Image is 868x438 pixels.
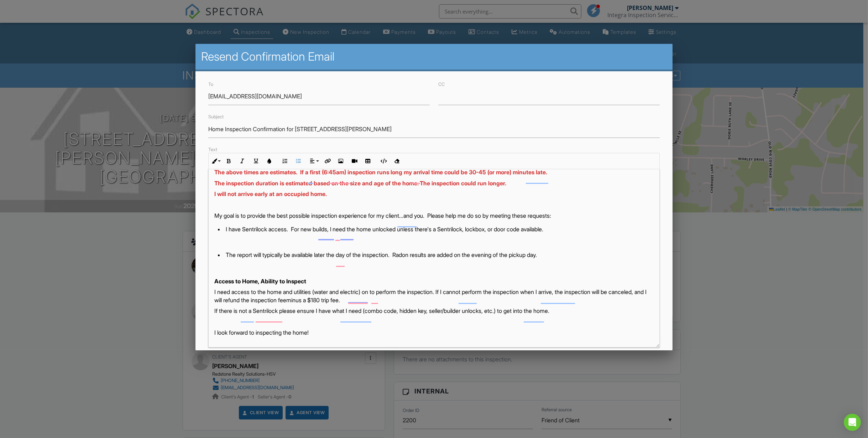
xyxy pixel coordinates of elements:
p: I look forward to inspecting the home! [214,329,654,336]
p: I need access to the home and utilities (water and electric) on to perform the inspection. If I c... [214,288,654,304]
button: Clear Formatting [390,154,403,168]
button: Unordered List [292,154,305,168]
button: Insert Image (Ctrl+P) [334,154,347,168]
label: CC [438,82,445,87]
button: Bold (Ctrl+B) [222,154,236,168]
button: Ordered List [278,154,292,168]
button: Underline (Ctrl+U) [249,154,263,168]
strong: The inspection duration is estimated based on the size and age of the home. The inspection could ... [214,180,507,187]
div: Open Intercom Messenger [844,414,861,431]
li: I have Sentrilock access. For new builds, l need the home unlocked unless there's a Sentrilock, l... [218,225,654,251]
button: Inline Style [209,154,222,168]
strong: The above times are estimates. If a first (6:45am) inspection runs long my arrival time could be ... [214,169,548,176]
button: Align [307,154,320,168]
p: My goal is to provide the best possible inspection experience for my client...and you. Please hel... [214,212,654,220]
button: Insert Video [347,154,361,168]
button: Insert Table [361,154,375,168]
button: Italic (Ctrl+I) [236,154,249,168]
h2: Resend Confirmation Email [201,50,667,64]
label: To [208,82,213,87]
li: The report will typically be available later the day of the inspection. Radon results are added o... [218,251,654,261]
button: Code View [376,154,390,168]
p: If there is not a Sentrilock please ensure I have what I need (combo code, hidden key, seller/bui... [214,307,654,315]
span: minus a $180 trip fee. [286,297,340,304]
label: Text [208,147,217,152]
strong: Access to Home, Ability to Inspect [214,278,306,285]
label: Subject [208,114,224,119]
strong: I will not arrive early at an occupied home. [214,190,327,197]
div: To enrich screen reader interactions, please activate Accessibility in Grammarly extension settings [209,73,660,410]
button: Colors [263,154,276,168]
